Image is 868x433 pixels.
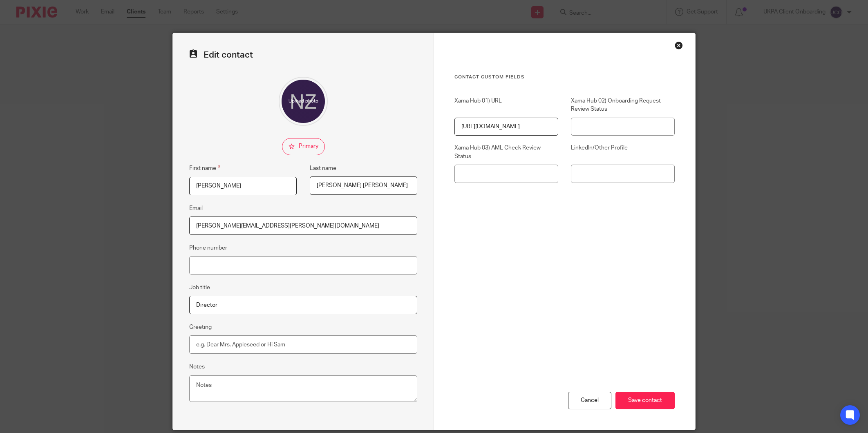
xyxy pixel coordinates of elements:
[454,74,675,80] h3: Contact Custom fields
[189,335,417,354] input: e.g. Dear Mrs. Appleseed or Hi Sam
[571,97,675,114] label: Xama Hub 02) Onboarding Request Review Status
[568,392,611,409] div: Cancel
[189,49,417,60] h2: Edit contact
[454,97,558,114] label: Xama Hub 01) URL
[189,363,205,371] label: Notes
[571,144,675,161] label: LinkedIn/Other Profile
[189,323,212,331] label: Greeting
[675,41,683,49] div: Close this dialog window
[189,204,203,212] label: Email
[189,283,210,292] label: Job title
[189,244,227,252] label: Phone number
[615,392,675,409] input: Save contact
[454,144,558,161] label: Xama Hub 03) AML Check Review Status
[189,163,220,173] label: First name
[310,164,336,172] label: Last name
